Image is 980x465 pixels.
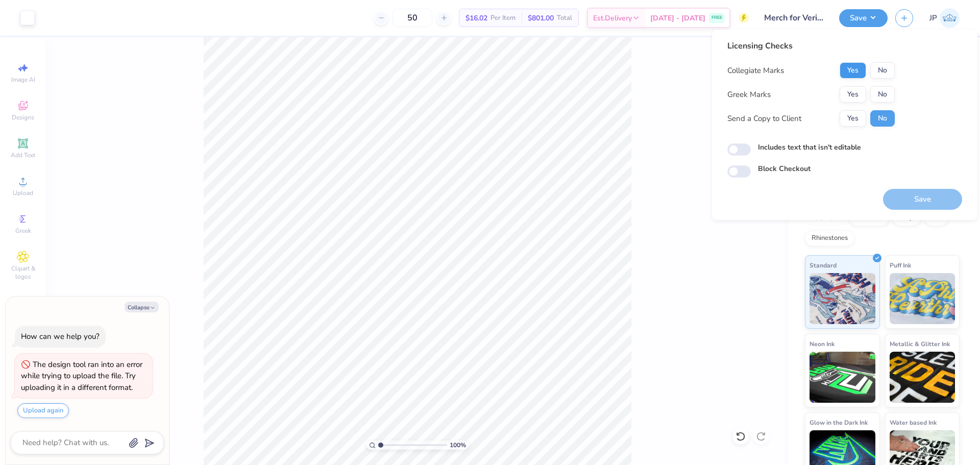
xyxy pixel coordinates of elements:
span: Water based Ink [890,417,937,428]
label: Block Checkout [758,163,811,174]
span: Standard [810,260,837,271]
span: Puff Ink [890,260,911,271]
input: Untitled Design [756,8,831,28]
img: Puff Ink [890,273,955,324]
button: No [870,110,895,127]
button: Yes [840,62,866,79]
div: Send a Copy to Client [727,113,801,125]
span: Add Text [11,151,35,159]
span: Clipart & logos [5,264,41,281]
a: JP [929,8,960,28]
span: $16.02 [465,13,487,23]
span: 100 % [450,440,466,450]
span: Glow in the Dark Ink [810,417,868,428]
div: The design tool ran into an error while trying to upload the file. Try uploading it in a differen... [21,359,142,393]
img: John Paul Torres [940,8,960,28]
span: Image AI [11,76,35,84]
span: $801.00 [528,13,554,23]
button: Upload again [17,403,69,418]
input: – – [393,9,432,27]
button: No [870,86,895,103]
img: Neon Ink [810,352,875,403]
div: How can we help you? [21,331,100,341]
button: No [870,62,895,79]
span: Greek [15,227,31,235]
button: Yes [840,86,866,103]
div: Collegiate Marks [727,65,784,77]
span: Per Item [491,13,516,23]
div: Rhinestones [805,231,854,246]
img: Metallic & Glitter Ink [890,352,955,403]
img: Standard [810,273,875,324]
button: Save [839,9,888,27]
button: Collapse [125,302,159,312]
span: Neon Ink [810,338,835,349]
div: Licensing Checks [727,40,895,52]
span: Total [557,13,572,23]
button: Yes [840,110,866,127]
span: Metallic & Glitter Ink [890,338,950,349]
div: Greek Marks [727,89,771,101]
span: Upload [13,189,33,197]
span: Est. Delivery [593,13,632,23]
span: JP [929,12,937,24]
span: Designs [12,113,34,121]
label: Includes text that isn't editable [758,142,861,153]
span: [DATE] - [DATE] [650,13,705,23]
span: FREE [712,14,722,21]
